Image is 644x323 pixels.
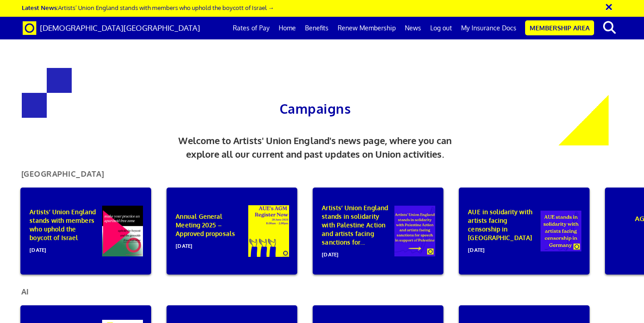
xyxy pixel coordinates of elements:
[16,17,207,39] a: Brand [DEMOGRAPHIC_DATA][GEOGRAPHIC_DATA]
[306,188,450,275] a: Artists’ Union England stands in solidarity with Palestine Action and artists facing sanctions fo...
[457,17,521,39] a: My Insurance Docs
[160,188,304,275] a: Annual General Meeting 2025 – Approved proposals[DATE]
[29,207,99,254] p: Artists’ Union England stands with members who uphold the boycott of Israel
[15,288,36,300] h2: AI
[176,238,246,250] span: [DATE]
[274,17,300,39] a: Home
[15,170,111,182] h2: [GEOGRAPHIC_DATA]
[468,207,538,254] p: AUE in solidarity with artists facing censorship in [GEOGRAPHIC_DATA]
[333,17,400,39] a: Renew Membership
[14,188,158,275] a: Artists’ Union England stands with members who uphold the boycott of Israel[DATE]
[452,188,596,275] a: AUE in solidarity with artists facing censorship in [GEOGRAPHIC_DATA][DATE]
[426,17,457,39] a: Log out
[400,17,426,39] a: News
[300,17,333,39] a: Benefits
[468,242,538,254] span: [DATE]
[167,134,463,161] p: Welcome to Artists' Union England's news page, where you can explore all our current and past upd...
[22,4,274,11] a: Latest News:Artists’ Union England stands with members who uphold the boycott of Israel →
[322,246,392,259] span: [DATE]
[22,4,58,11] strong: Latest News:
[596,18,624,37] button: search
[280,101,351,117] span: Campaigns
[322,203,392,259] p: Artists’ Union England stands in solidarity with Palestine Action and artists facing sanctions fo...
[176,212,246,250] p: Annual General Meeting 2025 – Approved proposals
[525,20,594,35] a: Membership Area
[29,242,99,254] span: [DATE]
[40,23,200,33] span: [DEMOGRAPHIC_DATA][GEOGRAPHIC_DATA]
[228,17,274,39] a: Rates of Pay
